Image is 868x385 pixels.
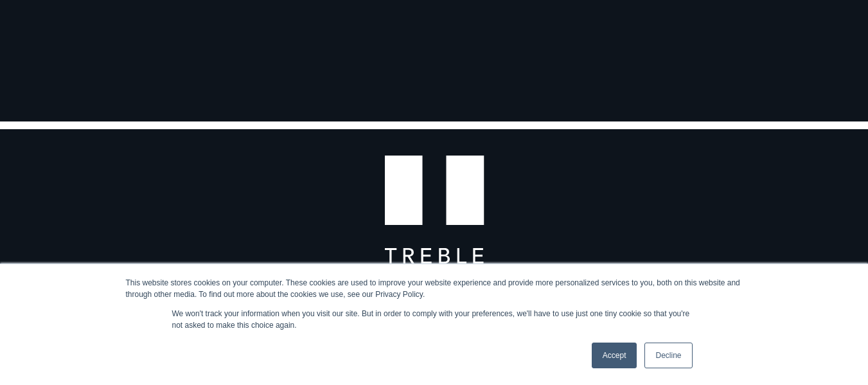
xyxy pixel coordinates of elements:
[644,343,692,368] a: Decline
[126,277,743,300] div: This website stores cookies on your computer. These cookies are used to improve your website expe...
[172,308,696,331] p: We won't track your information when you visit our site. But in order to comply with your prefere...
[384,121,484,264] img: T
[592,343,637,368] a: Accept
